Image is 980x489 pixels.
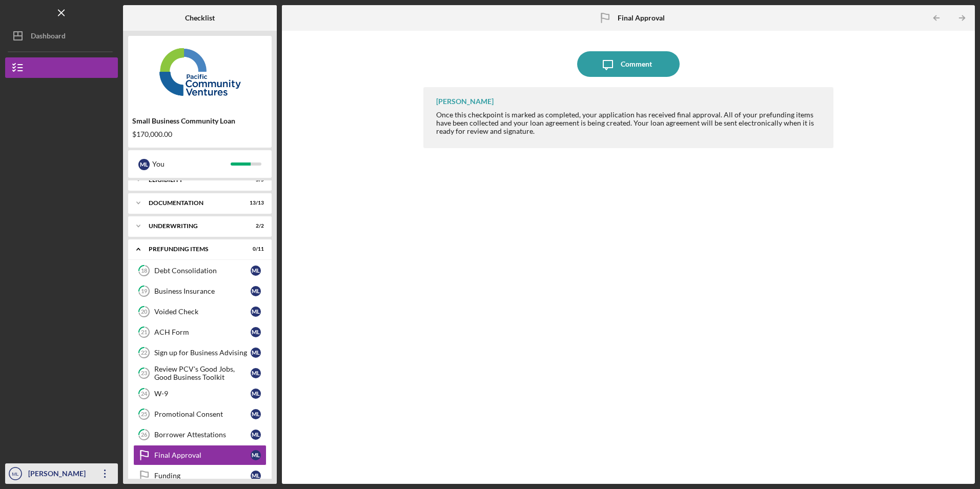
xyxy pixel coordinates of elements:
div: M L [251,266,261,276]
a: 20Voided CheckML [133,301,267,322]
div: Funding [154,472,251,480]
div: Voided Check [154,308,251,316]
div: You [152,155,231,173]
tspan: 25 [141,411,147,418]
div: Review PCV's Good Jobs, Good Business Toolkit [154,365,251,381]
div: Business Insurance [154,287,251,295]
div: M L [251,368,261,378]
div: Borrower Attestations [154,431,251,439]
div: [PERSON_NAME] [26,463,92,486]
div: M L [251,389,261,399]
a: 18Debt ConsolidationML [133,260,267,281]
a: 22Sign up for Business AdvisingML [133,342,267,363]
div: M L [251,471,261,481]
a: Final ApprovalML [133,445,267,465]
img: Product logo [128,41,272,103]
div: Comment [621,51,652,77]
a: 24W-9ML [133,383,267,404]
div: Prefunding Items [149,246,238,252]
a: 23Review PCV's Good Jobs, Good Business ToolkitML [133,363,267,383]
div: M L [251,409,261,419]
div: ACH Form [154,328,251,336]
div: Once this checkpoint is marked as completed, your application has received final approval. All of... [436,111,823,135]
tspan: 18 [141,268,147,274]
b: Checklist [185,14,215,22]
tspan: 20 [141,309,148,315]
div: M L [251,327,261,337]
a: FundingML [133,465,267,486]
div: Small Business Community Loan [132,117,268,125]
div: M L [251,450,261,460]
button: Dashboard [5,26,118,46]
div: Dashboard [31,26,66,49]
tspan: 24 [141,391,148,397]
div: 0 / 11 [246,246,264,252]
div: Documentation [149,200,238,206]
div: 13 / 13 [246,200,264,206]
text: ML [12,471,19,477]
div: [PERSON_NAME] [436,97,494,106]
button: Comment [577,51,680,77]
button: ML[PERSON_NAME] [5,463,118,484]
div: Sign up for Business Advising [154,349,251,357]
div: M L [251,307,261,317]
div: M L [251,348,261,358]
tspan: 26 [141,432,148,438]
div: Underwriting [149,223,238,229]
tspan: 22 [141,350,147,356]
div: Promotional Consent [154,410,251,418]
div: Debt Consolidation [154,267,251,275]
div: $170,000.00 [132,130,268,138]
tspan: 23 [141,370,147,377]
a: 21ACH FormML [133,322,267,342]
div: W-9 [154,390,251,398]
a: 25Promotional ConsentML [133,404,267,424]
a: 26Borrower AttestationsML [133,424,267,445]
tspan: 19 [141,288,148,295]
div: 2 / 2 [246,223,264,229]
div: Final Approval [154,451,251,459]
tspan: 21 [141,329,147,336]
div: M L [138,159,150,170]
div: M L [251,430,261,440]
b: Final Approval [618,14,665,22]
a: 19Business InsuranceML [133,281,267,301]
div: M L [251,286,261,296]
